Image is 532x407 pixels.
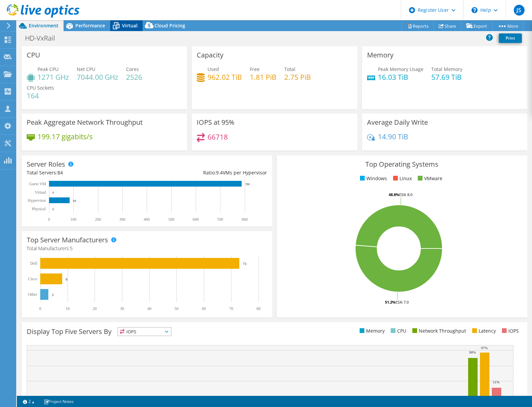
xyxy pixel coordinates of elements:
[434,21,461,31] a: Share
[193,217,199,222] text: 600
[35,190,46,195] text: Virtual
[411,327,466,335] li: Network Throughput
[144,217,150,222] text: 400
[395,300,409,305] tspan: ESXi 7.0
[358,327,385,335] li: Memory
[216,169,223,176] span: 9.4
[28,277,37,281] text: Cisco
[126,73,142,81] h4: 2526
[500,327,519,335] li: IOPS
[22,34,66,42] h1: HD-VxRail
[469,350,476,354] text: 90%
[29,22,58,29] span: Environment
[208,73,242,81] h4: 962.02 TiB
[38,133,93,140] h4: 199.17 gigabits/s
[30,261,37,266] text: Dell
[416,175,442,182] li: VMware
[402,21,434,31] a: Reports
[385,300,395,305] tspan: 51.2%
[73,199,76,202] text: 84
[242,217,248,222] text: 800
[28,198,46,203] text: Hypervisor
[399,192,412,197] tspan: ESXi 8.0
[27,51,40,59] h3: CPU
[147,169,267,176] div: Ratio: VMs per Hypervisor
[39,397,78,406] a: Project Notes
[389,327,406,335] li: CPU
[471,7,478,13] svg: \n
[66,306,70,311] text: 10
[27,245,267,252] h4: Total Manufacturers:
[367,119,428,126] h3: Average Daily Write
[250,73,276,81] h4: 1.81 PiB
[217,217,223,222] text: 700
[52,191,54,194] text: 0
[32,207,46,211] text: Physical
[481,346,488,350] text: 97%
[208,133,228,141] h4: 66718
[39,306,41,311] text: 0
[378,133,408,140] h4: 14.90 TiB
[202,306,206,311] text: 60
[122,22,138,29] span: Virtual
[243,262,247,266] text: 73
[70,245,73,252] span: 5
[282,161,522,168] h3: Top Operating Systems
[27,161,65,168] h3: Server Roles
[431,73,462,81] h4: 57.69 TiB
[257,306,261,311] text: 80
[367,51,393,59] h3: Memory
[95,217,101,222] text: 200
[77,73,118,81] h4: 7044.00 GHz
[378,66,424,72] span: Peak Memory Usage
[70,217,76,222] text: 100
[120,306,124,311] text: 30
[57,169,63,176] span: 84
[118,328,171,336] span: IOPS
[284,73,311,81] h4: 2.75 PiB
[52,293,54,297] text: 3
[168,217,174,222] text: 500
[147,306,151,311] text: 40
[499,33,522,43] a: Print
[27,236,108,244] h3: Top Server Manufacturers
[75,22,105,29] span: Performance
[154,22,185,29] span: Cloud Pricing
[66,277,68,281] text: 8
[48,217,50,222] text: 0
[119,217,125,222] text: 300
[27,119,143,126] h3: Peak Aggregate Network Throughput
[38,73,69,81] h4: 1271 GHz
[174,306,178,311] text: 50
[358,175,387,182] li: Windows
[391,175,412,182] li: Linux
[197,51,223,59] h3: Capacity
[461,21,492,31] a: Export
[514,5,525,16] span: JS
[431,66,462,72] span: Total Memory
[389,192,399,197] tspan: 48.8%
[52,208,54,211] text: 0
[126,66,139,72] span: Cores
[378,73,424,81] h4: 16.03 TiB
[245,183,250,186] text: 788
[229,306,233,311] text: 70
[470,327,496,335] li: Latency
[27,85,54,91] span: CPU Sockets
[18,397,39,406] a: 2
[28,292,37,297] text: Other
[208,66,219,72] span: Used
[492,21,524,31] a: More
[93,306,97,311] text: 20
[197,119,235,126] h3: IOPS at 95%
[27,92,54,99] h4: 164
[284,66,295,72] span: Total
[493,380,500,384] text: 51%
[250,66,260,72] span: Free
[77,66,95,72] span: Net CPU
[38,66,58,72] span: Peak CPU
[27,169,147,176] div: Total Servers:
[29,182,46,186] text: Guest VM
